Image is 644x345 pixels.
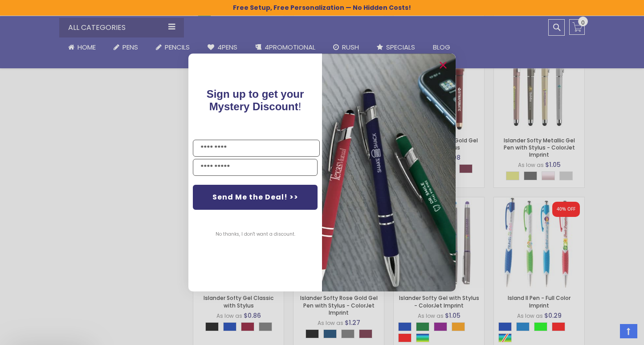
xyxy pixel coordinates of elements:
span: Sign up to get your Mystery Discount [207,88,304,112]
button: Close dialog [436,58,450,72]
img: pop-up-image [322,54,456,291]
button: Send Me the Deal! >> [193,185,318,210]
span: ! [207,88,304,112]
iframe: Google Customer Reviews [571,321,644,345]
button: No thanks, I don't want a discount. [211,223,300,245]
